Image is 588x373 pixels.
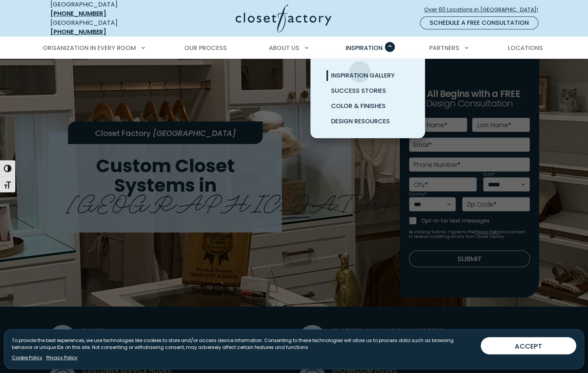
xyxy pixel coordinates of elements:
a: Privacy Policy [46,354,78,361]
a: Cookie Policy [12,354,42,361]
a: Over 60 Locations in [GEOGRAPHIC_DATA]! [424,3,544,16]
span: Partners [429,44,459,52]
span: Inspiration [346,44,383,52]
span: About Us [269,44,299,52]
a: [PHONE_NUMBER] [50,27,106,36]
span: Success Stories [331,86,386,95]
span: Inspiration Gallery [331,71,395,80]
a: Schedule a Free Consultation [420,16,538,29]
p: To provide the best experiences, we use technologies like cookies to store and/or access device i... [12,337,475,351]
a: [PHONE_NUMBER] [50,9,106,18]
img: Closet Factory Logo [236,5,331,32]
span: Organization in Every Room [43,44,136,52]
span: Design Resources [331,117,390,126]
button: ACCEPT [481,337,576,354]
span: Locations [508,44,543,52]
nav: Primary Menu [37,37,551,59]
div: [GEOGRAPHIC_DATA] [50,18,161,37]
ul: Inspiration submenu [310,59,425,138]
span: Color & Finishes [331,102,386,110]
span: Our Process [184,44,227,52]
span: Over 60 Locations in [GEOGRAPHIC_DATA]! [424,6,544,14]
